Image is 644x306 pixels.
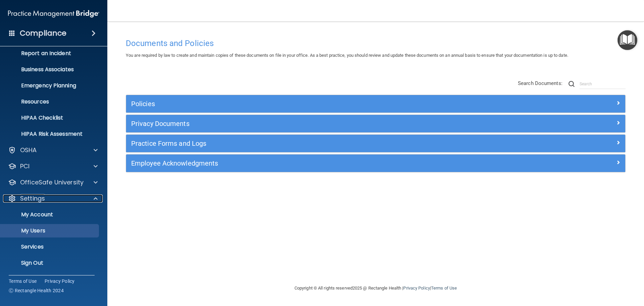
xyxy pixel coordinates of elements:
[4,211,96,218] p: My Account
[580,79,626,89] input: Search
[8,146,98,154] a: OSHA
[4,98,96,105] p: Resources
[45,278,75,285] a: Privacy Policy
[126,39,626,48] h4: Documents and Policies
[131,120,495,127] h5: Privacy Documents
[8,194,98,203] a: Settings
[131,160,495,167] h5: Employee Acknowledgments
[20,162,30,170] p: PCI
[618,30,637,50] button: Open Resource Center
[4,227,96,234] p: My Users
[431,286,457,291] a: Terms of Use
[20,178,84,186] p: OfficeSafe University
[9,287,64,294] span: Ⓒ Rectangle Health 2024
[20,146,37,154] p: OSHA
[4,244,96,250] p: Services
[126,53,568,58] span: You are required by law to create and maintain copies of these documents on file in your office. ...
[8,178,98,186] a: OfficeSafe University
[4,82,96,89] p: Emergency Planning
[518,80,562,86] span: Search Documents:
[403,286,430,291] a: Privacy Policy
[131,138,620,149] a: Practice Forms and Logs
[569,81,575,87] img: ic-search.3b580494.png
[131,158,620,169] a: Employee Acknowledgments
[4,115,96,121] p: HIPAA Checklist
[20,194,45,203] p: Settings
[4,50,96,57] p: Report an Incident
[8,162,98,170] a: PCI
[131,118,620,129] a: Privacy Documents
[131,98,620,109] a: Policies
[4,131,96,137] p: HIPAA Risk Assessment
[131,100,495,107] h5: Policies
[253,277,498,299] div: Copyright © All rights reserved 2025 @ Rectangle Health | |
[9,278,37,285] a: Terms of Use
[4,260,96,266] p: Sign Out
[4,66,96,73] p: Business Associates
[20,29,66,38] h4: Compliance
[131,140,495,147] h5: Practice Forms and Logs
[8,7,99,20] img: PMB logo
